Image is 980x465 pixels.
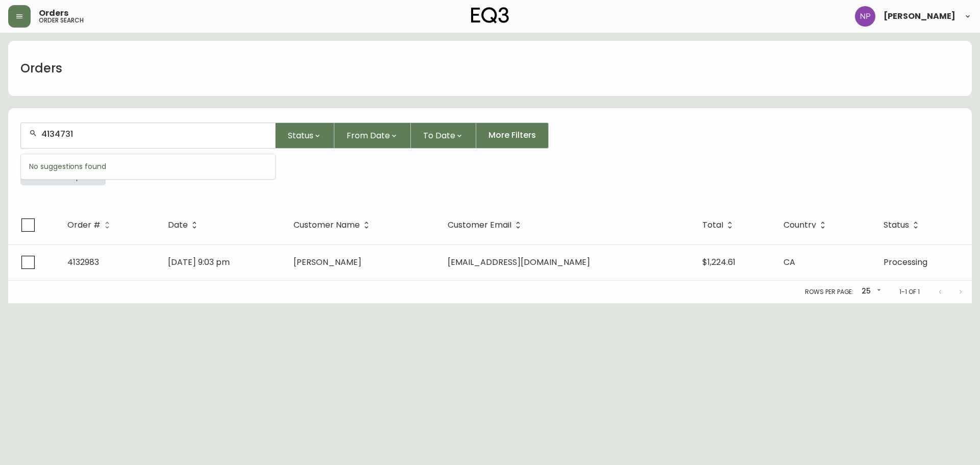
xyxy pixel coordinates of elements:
button: Status [276,123,334,149]
span: [EMAIL_ADDRESS][DOMAIN_NAME] [448,256,590,268]
h5: order search [39,17,84,23]
span: Customer Email [448,222,511,228]
span: Country [783,222,816,228]
button: From Date [334,123,411,149]
p: Rows per page: [805,287,853,297]
span: Order # [67,222,101,228]
span: Country [783,221,829,230]
span: Date [168,222,188,228]
span: Date [168,221,201,230]
span: To Date [423,129,455,142]
span: Processing [884,256,927,268]
div: 25 [857,283,883,300]
span: [DATE] 9:03 pm [168,256,230,268]
img: logo [471,7,509,23]
span: Status [884,222,909,228]
span: Status [288,129,313,142]
span: 4132983 [67,256,99,268]
span: From Date [347,129,390,142]
span: [PERSON_NAME] [293,256,361,268]
span: $1,224.61 [702,256,736,268]
span: Total [702,221,737,230]
span: Customer Email [448,221,525,230]
button: More Filters [476,123,549,149]
img: 50f1e64a3f95c89b5c5247455825f96f [855,6,875,27]
span: Status [884,221,922,230]
input: Search [41,129,267,139]
span: More Filters [488,130,536,141]
span: Orders [39,9,68,17]
span: Order # [67,221,114,230]
button: To Date [411,123,476,149]
span: Customer Name [293,221,373,230]
span: CA [783,256,795,268]
p: 1-1 of 1 [899,287,920,297]
span: Total [702,222,723,228]
div: No suggestions found [21,154,275,179]
h1: Orders [20,60,62,77]
span: [PERSON_NAME] [884,12,955,20]
span: Customer Name [293,222,360,228]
